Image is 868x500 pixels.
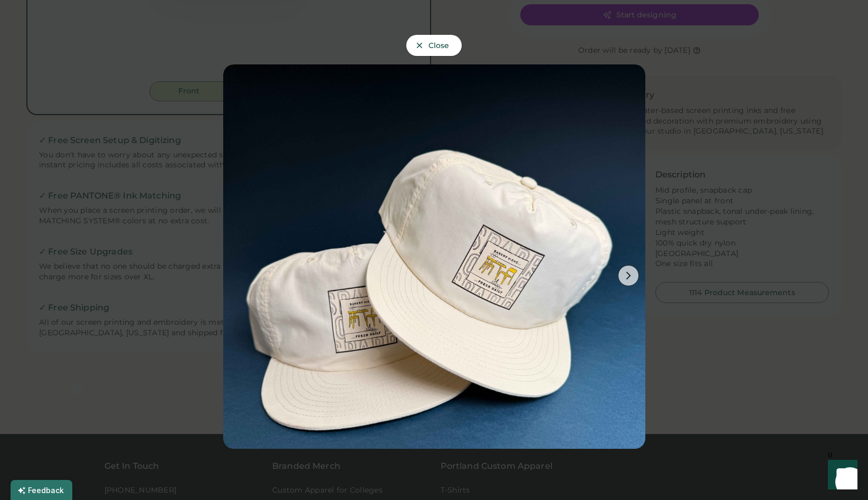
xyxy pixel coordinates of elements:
[428,42,450,49] span: Close
[223,64,645,487] img: Ecru color hat with logo printed on a blue background
[406,35,462,56] button: Close
[818,452,863,498] iframe: Front Chat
